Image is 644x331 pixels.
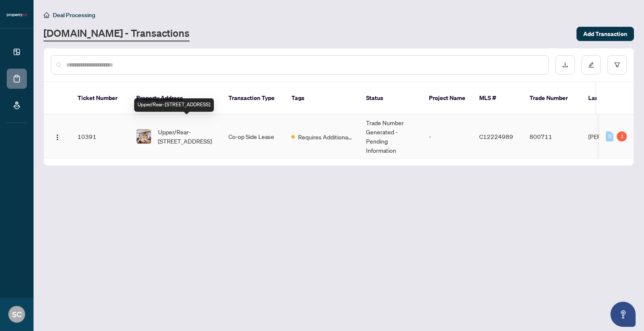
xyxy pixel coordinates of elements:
[222,115,285,159] td: Co-op Side Lease
[298,132,353,141] span: Requires Additional Docs
[576,27,634,41] button: Add Transaction
[606,131,613,141] div: 0
[588,62,594,68] span: edit
[523,82,582,115] th: Trade Number
[51,130,64,143] button: Logo
[134,98,214,112] div: Upper/Rear-[STREET_ADDRESS]
[617,131,627,141] div: 1
[137,129,151,144] img: thumbnail-img
[54,134,61,141] img: Logo
[582,55,601,74] button: edit
[7,13,27,18] img: logo
[359,115,422,159] td: Trade Number Generated - Pending Information
[158,127,215,146] span: Upper/Rear-[STREET_ADDRESS]
[614,62,620,68] span: filter
[71,82,130,115] th: Ticket Number
[422,115,473,159] td: -
[422,82,473,115] th: Project Name
[562,62,568,68] span: download
[523,115,582,159] td: 800711
[556,55,575,74] button: download
[479,133,513,140] span: C12224989
[222,82,285,115] th: Transaction Type
[130,82,222,115] th: Property Address
[359,82,422,115] th: Status
[583,27,627,41] span: Add Transaction
[44,12,49,18] span: home
[608,55,627,74] button: filter
[610,302,636,327] button: Open asap
[44,26,190,41] a: [DOMAIN_NAME] - Transactions
[12,308,22,320] span: SC
[473,82,523,115] th: MLS #
[285,82,359,115] th: Tags
[71,115,130,159] td: 10391
[53,11,95,19] span: Deal Processing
